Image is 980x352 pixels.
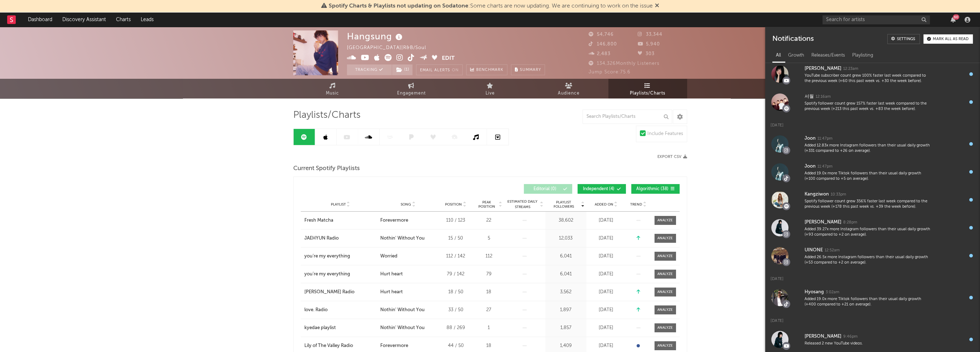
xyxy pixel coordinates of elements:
div: Joon [805,134,816,143]
a: Leads [136,13,159,27]
div: 6,041 [547,271,585,278]
a: Live [451,79,530,98]
span: Song [401,202,411,207]
a: Hyosang3:02amAdded 19.0x more Tiktok followers than their usual daily growth (+400 compared to +2... [765,284,980,312]
a: Music [293,79,372,98]
div: 서월 [805,92,814,101]
div: Settings [897,37,915,41]
div: Added 12.83x more Instagram followers than their usual daily growth (+331 compared to +26 on aver... [805,143,931,154]
div: Added 26.5x more Instagram followers than their usual daily growth (+53 compared to +2 on average). [805,255,931,266]
div: Fresh Matcha [304,217,333,224]
span: Playlist [331,202,346,207]
div: you’re my everything [304,253,350,260]
span: Music [326,89,339,98]
div: kyedae playlist [304,324,336,332]
button: Email AlertsOn [416,64,463,75]
div: Joon [805,162,816,171]
span: Position [445,202,462,207]
button: Export CSV [657,155,687,159]
div: 11:47pm [817,136,832,141]
div: Mark all as read [933,37,969,41]
span: 134,326 Monthly Listeners [589,61,660,66]
div: 5 [475,235,502,242]
input: Search for artists [822,15,930,24]
a: Audience [530,79,608,98]
div: 112 [475,253,502,260]
div: 12:52am [825,248,840,253]
div: Forevermore [380,342,408,349]
span: Estimated Daily Streams [506,199,539,210]
span: Algorithmic ( 38 ) [636,187,669,191]
div: Nothin' Without You [380,235,425,242]
button: 60 [951,17,956,23]
a: Kangziwon10:33pmSpotify follower count grew 356% faster last week compared to the previous week (... [765,186,980,214]
span: : Some charts are now updating. We are continuing to work on the issue [329,3,653,9]
div: All [772,49,785,62]
button: Algorithmic(38) [631,184,680,194]
em: On [452,68,459,72]
span: 146,800 [589,42,617,47]
button: Independent(4) [578,184,626,194]
a: 서월12:16amSpotify follower count grew 157% faster last week compared to the previous week (+213 th... [765,88,980,116]
a: Fresh Matcha [304,217,377,224]
a: JAEHYUN Radio [304,235,377,242]
div: 15 / 50 [440,235,472,242]
div: 12,033 [547,235,585,242]
div: 110 / 123 [440,217,472,224]
div: [GEOGRAPHIC_DATA] | R&B/Soul [347,44,434,52]
div: [DATE] [765,312,980,326]
div: 1 [475,324,502,332]
div: 79 / 142 [440,271,472,278]
input: Search Playlists/Charts [583,110,672,124]
a: Joon11:47pmAdded 12.83x more Instagram followers than their usual daily growth (+331 compared to ... [765,130,980,158]
div: Spotify follower count grew 356% faster last week compared to the previous week (+178 this past w... [805,199,931,210]
div: [PERSON_NAME] [805,218,841,227]
div: 79 [475,271,502,278]
span: Current Spotify Playlists [293,164,360,173]
div: JAEHYUN Radio [304,235,339,242]
a: [PERSON_NAME]12:23amYouTube subscriber count grew 100% faster last week compared to the previous ... [765,60,980,88]
button: Mark all as read [923,34,973,44]
div: Added 19.0x more Tiktok followers than their usual daily growth (+100 compared to +5 on average). [805,171,931,182]
div: 8:28pm [843,220,857,225]
a: Playlists/Charts [608,79,687,98]
div: 3,562 [547,289,585,296]
div: [DATE] [588,307,624,314]
div: [PERSON_NAME] [805,332,841,341]
a: Engagement [372,79,451,98]
a: Joon11:47pmAdded 19.0x more Tiktok followers than their usual daily growth (+100 compared to +5 o... [765,158,980,186]
a: Dashboard [23,13,57,27]
button: Summary [511,64,545,75]
div: love. Radio [304,307,328,314]
div: UINONE [805,246,823,255]
span: Playlists/Charts [630,89,665,98]
div: 33 / 50 [440,307,472,314]
span: Playlist Followers [547,200,580,209]
div: Include Features [647,130,683,138]
div: 9:46pm [843,334,858,339]
div: Hurt heart [380,289,403,296]
span: 303 [638,52,655,56]
div: 1,857 [547,324,585,332]
span: Added On [595,202,613,207]
div: Growth [785,49,808,62]
div: 22 [475,217,502,224]
div: Spotify follower count grew 157% faster last week compared to the previous week (+213 this past w... [805,101,931,112]
span: Spotify Charts & Playlists not updating on Sodatone [329,3,468,9]
span: Playlists/Charts [293,111,361,120]
div: 38,602 [547,217,585,224]
div: [DATE] [588,253,624,260]
a: Benchmark [466,64,507,75]
div: 18 [475,289,502,296]
span: Dismiss [655,3,659,9]
span: 5,940 [638,42,660,47]
div: [DATE] [588,271,624,278]
a: Settings [887,34,920,44]
div: 27 [475,307,502,314]
div: Hurt heart [380,271,403,278]
div: Released 2 new YouTube videos. [805,341,931,346]
a: you’re my everything [304,271,377,278]
div: 12:16am [816,94,831,100]
div: [DATE] [765,116,980,130]
div: 6,041 [547,253,585,260]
